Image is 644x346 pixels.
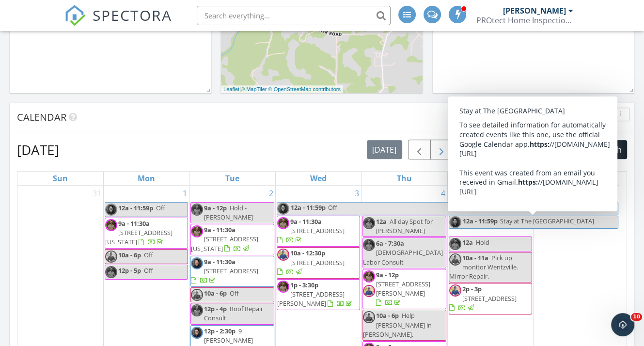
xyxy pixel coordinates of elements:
[290,249,325,257] span: 10a - 12:30p
[565,140,592,159] button: 4 wk
[395,172,414,185] a: Thursday
[191,225,258,252] a: 9a - 11:30a [STREET_ADDRESS][US_STATE]
[290,226,345,235] span: [STREET_ADDRESS]
[462,253,488,262] span: 10a - 11a
[267,186,275,201] a: Go to September 2, 2025
[91,186,103,201] a: Go to August 31, 2025
[223,172,241,185] a: Tuesday
[430,140,453,159] button: Next month
[268,86,341,92] a: © OpenStreetMap contributors
[290,203,326,215] span: 12a - 11:59p
[223,86,239,92] a: Leaflet
[136,172,157,185] a: Monday
[241,86,267,92] a: © MapTiler
[191,257,258,284] a: 9a - 11:30a [STREET_ADDRESS]
[105,219,117,231] img: t1.jpeg
[118,251,141,259] span: 10a - 6p
[144,266,153,275] span: Off
[105,266,117,278] img: t1.jpeg
[118,219,150,228] span: 9a - 11:30a
[191,204,203,216] img: t1.jpeg
[503,6,566,16] div: [PERSON_NAME]
[462,284,482,293] span: 2p - 3p
[105,204,117,216] img: scott_head.jpg
[483,172,497,185] a: Friday
[204,204,227,212] span: 9a - 12p
[93,5,172,25] span: SPECTORA
[277,217,289,229] img: t1.jpeg
[64,13,172,33] a: SPECTORA
[290,217,322,226] span: 9a - 11:30a
[277,249,289,261] img: img_0364_1.jpg
[277,281,354,308] a: 1p - 3:30p [STREET_ADDRESS][PERSON_NAME]
[221,85,343,94] div: |
[190,224,274,255] a: 9a - 11:30a [STREET_ADDRESS][US_STATE]
[376,311,399,320] span: 10a - 6p
[462,294,517,303] span: [STREET_ADDRESS]
[277,281,289,293] img: t1.jpeg
[105,218,188,249] a: 9a - 11:30a [STREET_ADDRESS][US_STATE]
[277,290,345,308] span: [STREET_ADDRESS][PERSON_NAME]
[376,239,404,248] span: 6a - 7:30a
[449,284,461,297] img: img_0364_1.jpg
[204,304,263,322] span: Roof Repair Consult
[290,281,318,289] span: 1p - 3:30p
[197,6,391,25] input: Search everything...
[363,217,375,229] img: t1.jpeg
[191,304,203,316] img: t1.jpeg
[204,327,236,335] span: 12p - 2:30p
[118,204,153,212] span: 12a - 11:59p
[277,247,360,279] a: 10a - 12:30p [STREET_ADDRESS]
[611,186,619,201] a: Go to September 6, 2025
[525,186,533,201] a: Go to September 5, 2025
[439,186,447,201] a: Go to September 4, 2025
[449,283,532,315] a: 2p - 3p [STREET_ADDRESS]
[353,186,361,201] a: Go to September 3, 2025
[191,235,258,252] span: [STREET_ADDRESS][US_STATE]
[204,204,253,221] span: Hold - [PERSON_NAME]
[105,251,117,263] img: img_0364_1.jpg
[363,248,443,266] span: [DEMOGRAPHIC_DATA] Labor Consult
[308,172,329,185] a: Wednesday
[118,266,141,275] span: 12p - 5p
[204,225,236,234] span: 9a - 11:30a
[363,311,432,338] span: Help [PERSON_NAME] in [PERSON_NAME].
[408,140,431,159] button: Previous month
[277,279,360,311] a: 1p - 3:30p [STREET_ADDRESS][PERSON_NAME]
[363,285,375,297] img: img_0364_1.jpg
[277,217,345,244] a: 9a - 11:30a [STREET_ADDRESS]
[191,327,203,339] img: scott_head.jpg
[191,225,203,237] img: t1.jpeg
[458,140,480,159] button: list
[480,140,504,159] button: day
[449,284,517,312] a: 2p - 3p [STREET_ADDRESS]
[631,313,642,321] span: 10
[190,256,274,287] a: 9a - 11:30a [STREET_ADDRESS]
[476,16,573,25] div: PROtect Home Inspections
[230,289,239,298] span: Off
[204,267,258,275] span: [STREET_ADDRESS]
[376,217,387,226] span: 12a
[277,216,360,247] a: 9a - 11:30a [STREET_ADDRESS]
[204,289,227,298] span: 10a - 6p
[191,257,203,269] img: scott_head.jpg
[591,140,627,159] button: month
[568,172,585,185] a: Saturday
[277,249,345,276] a: 10a - 12:30p [STREET_ADDRESS]
[449,216,461,228] img: scott_head.jpg
[144,251,153,259] span: Off
[51,172,70,185] a: Sunday
[533,140,565,159] button: cal wk
[156,204,165,212] span: Off
[462,216,498,228] span: 12a - 11:59p
[17,110,66,124] span: Calendar
[328,203,337,212] span: Off
[503,140,533,159] button: week
[105,228,173,246] span: [STREET_ADDRESS][US_STATE]
[64,5,86,26] img: The Best Home Inspection Software - Spectora
[105,219,173,246] a: 9a - 11:30a [STREET_ADDRESS][US_STATE]
[449,238,461,250] img: t1.jpeg
[476,238,489,247] span: Hold
[363,270,375,283] img: t1.jpeg
[181,186,189,201] a: Go to September 1, 2025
